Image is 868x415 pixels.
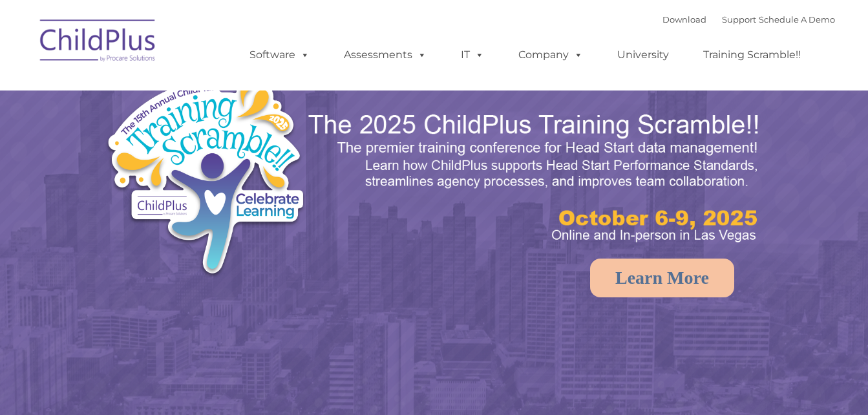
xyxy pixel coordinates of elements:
[505,42,596,68] a: Company
[604,42,682,68] a: University
[34,10,163,75] img: ChildPlus by Procare Solutions
[331,42,439,68] a: Assessments
[237,42,323,68] a: Software
[722,14,756,25] a: Support
[662,14,706,25] a: Download
[448,42,497,68] a: IT
[759,14,835,25] a: Schedule A Demo
[662,14,835,25] font: |
[690,42,814,68] a: Training Scramble!!
[590,259,734,297] a: Learn More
